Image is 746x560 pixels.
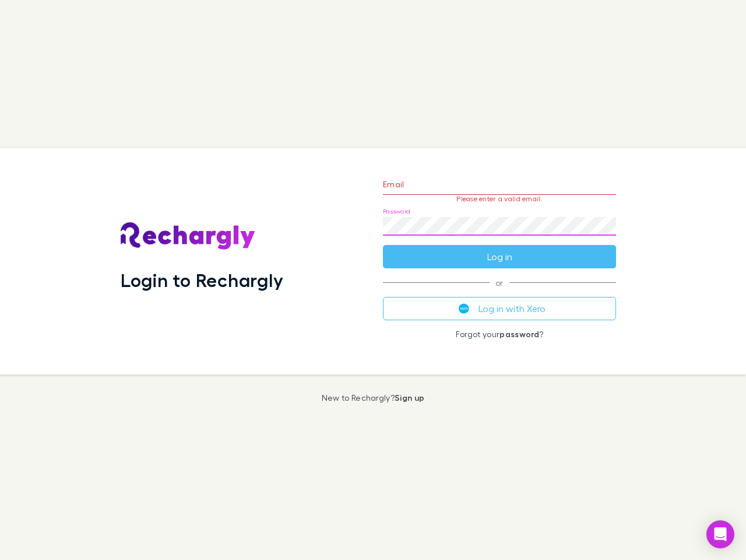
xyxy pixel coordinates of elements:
[383,330,616,339] p: Forgot your ?
[383,245,616,268] button: Log in
[459,303,469,314] img: Xero's logo
[395,393,424,402] a: Sign up
[706,520,734,548] div: Open Intercom Messenger
[499,329,539,339] a: password
[322,393,425,402] p: New to Rechargly?
[383,195,616,203] p: Please enter a valid email.
[383,282,616,283] span: or
[383,297,616,320] button: Log in with Xero
[383,207,410,216] label: Password
[121,269,283,291] h1: Login to Rechargly
[121,222,256,250] img: Rechargly's Logo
